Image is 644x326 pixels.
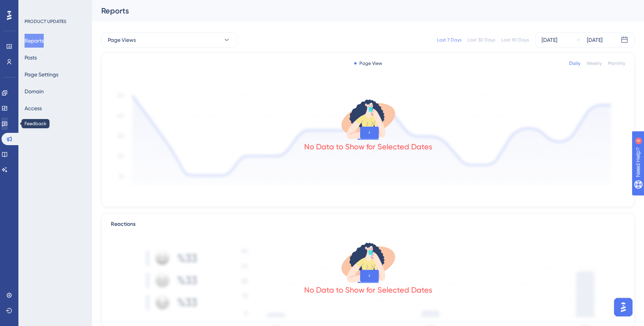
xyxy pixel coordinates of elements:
span: Need Help? [18,2,48,11]
div: Weekly [586,60,602,66]
div: [DATE] [587,35,603,45]
div: No Data to Show for Selected Dates [304,141,432,152]
div: Reactions [111,220,625,229]
div: Reports [101,5,616,16]
div: No Data to Show for Selected Dates [304,285,432,295]
button: Page Settings [25,68,58,81]
div: [DATE] [542,35,557,45]
button: Reports [25,34,44,48]
button: Page Views [101,32,237,48]
div: 4 [53,4,56,10]
div: Page View [354,60,382,66]
div: Last 7 Days [437,37,461,43]
button: Access [25,101,42,115]
iframe: UserGuiding AI Assistant Launcher [612,296,635,319]
button: Domain [25,84,44,98]
div: Monthly [608,60,625,66]
div: PRODUCT UPDATES [25,18,66,25]
button: Posts [25,51,37,65]
div: Last 90 Days [501,37,529,43]
span: Page Views [108,35,136,45]
div: Last 30 Days [468,37,495,43]
div: Daily [569,60,580,66]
